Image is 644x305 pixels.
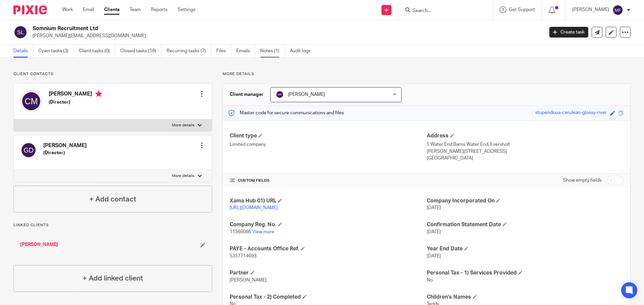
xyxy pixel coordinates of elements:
span: [DATE] [427,230,441,234]
p: More details [172,123,194,128]
a: Emails [236,45,255,58]
p: More details [172,173,194,179]
h4: Children's Names [427,294,624,301]
div: stupendous-cerulean-glossy-river [535,109,607,117]
p: [PERSON_NAME] [572,6,609,13]
a: Work [62,6,73,13]
h4: [PERSON_NAME] [49,90,102,99]
a: Notes (1) [260,45,285,58]
a: Clients [104,6,120,13]
h4: Year End Date [427,245,624,252]
a: Files [216,45,231,58]
a: [PERSON_NAME] [20,241,58,248]
p: [GEOGRAPHIC_DATA] [427,155,624,162]
p: More details [223,71,631,77]
h4: PAYE - Accounts Office Ref. [230,245,426,252]
h4: Company Incorporated On [427,197,624,204]
h4: Xama Hub 01) URL [230,197,426,204]
p: [PERSON_NAME][STREET_ADDRESS] [427,148,624,155]
span: [DATE] [427,254,441,258]
h5: (Director) [43,149,87,156]
span: 5357714693 [230,254,257,258]
a: [URL][DOMAIN_NAME] [230,205,278,210]
a: Open tasks (3) [38,45,74,58]
img: svg%3E [20,142,37,158]
p: Client contacts [13,71,212,77]
a: Audit logs [290,45,316,58]
h4: Confirmation Statement Date [427,221,624,228]
span: Get Support [509,7,535,12]
span: [PERSON_NAME] [230,278,267,283]
img: svg%3E [13,25,28,39]
p: Linked clients [13,223,212,228]
h4: [PERSON_NAME] [43,142,87,149]
h4: Company Reg. No. [230,221,426,228]
h5: (Director) [49,99,102,106]
h4: Partner [230,269,426,277]
p: 5 Water End Barns Water End, Eversholt [427,141,624,148]
span: [DATE] [427,205,441,210]
h4: Address [427,132,624,139]
a: Reports [151,6,168,13]
h4: + Add linked client [83,273,143,284]
p: Master code for secure communications and files [228,110,344,116]
img: svg%3E [612,5,623,15]
h4: + Add contact [89,194,136,204]
span: 11569066 [230,230,251,234]
a: Recurring tasks (7) [167,45,211,58]
h3: Client manager [230,91,264,98]
h2: Somnium Recruitment Ltd [33,25,438,32]
img: Pixie [13,5,47,14]
h4: Personal Tax - 2) Completed [230,294,426,301]
a: Settings [178,6,195,13]
a: Create task [549,27,588,38]
a: Email [83,6,94,13]
img: svg%3E [20,90,42,112]
a: Team [130,6,141,13]
input: Search [412,8,472,14]
label: Show empty fields [563,177,602,184]
h4: Client type [230,132,426,139]
i: Primary [95,90,102,97]
span: [PERSON_NAME] [288,92,325,97]
img: svg%3E [276,90,284,99]
p: Limited company [230,141,426,148]
a: Details [13,45,33,58]
h4: CUSTOM FIELDS [230,178,426,183]
a: Closed tasks (16) [120,45,162,58]
span: No [427,278,433,283]
a: Client tasks (0) [79,45,115,58]
a: View more [252,230,274,234]
p: [PERSON_NAME][EMAIL_ADDRESS][DOMAIN_NAME] [33,33,539,39]
h4: Personal Tax - 1) Services Provided [427,269,624,277]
